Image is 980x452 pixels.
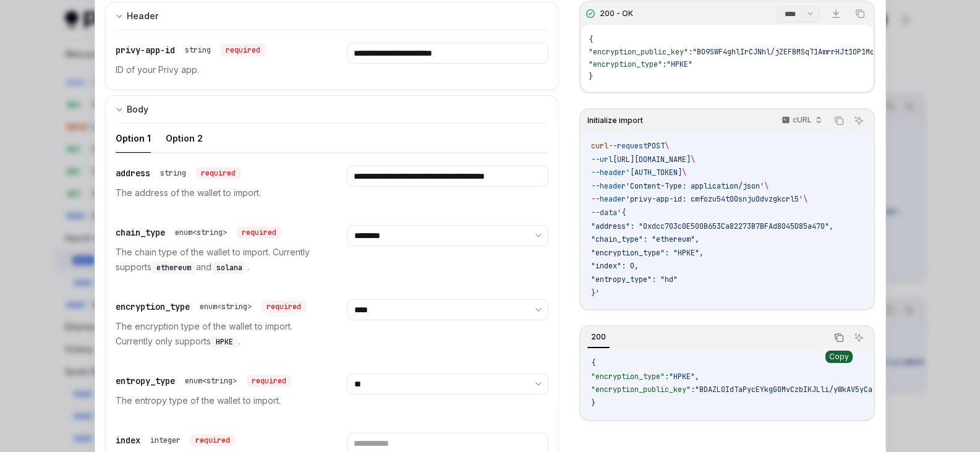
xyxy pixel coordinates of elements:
[591,385,691,394] span: "encryption_public_key"
[116,433,235,448] div: index
[190,434,235,446] div: required
[851,113,867,129] button: Ask AI
[667,59,692,69] span: "HPKE"
[116,393,317,408] p: The entropy type of the wallet to import.
[600,9,633,19] div: 200 - OK
[105,95,560,123] button: expand input section
[591,221,833,231] span: "address": "0xdcc703c0E500B653Ca82273B7BFAd8045D85a470",
[116,166,241,181] div: address
[662,59,667,69] span: :
[127,9,158,23] div: Header
[237,226,281,239] div: required
[262,301,306,313] div: required
[831,113,847,129] button: Copy the contents from the code block
[851,330,867,346] button: Ask AI
[591,155,613,164] span: --url
[216,263,242,273] span: solana
[127,102,148,117] div: Body
[116,245,317,275] p: The chain type of the wallet to import. Currently supports and .
[617,208,626,218] span: '{
[591,208,617,218] span: --data
[626,168,682,177] span: '[AUTH_TOKEN]
[793,115,812,125] p: cURL
[591,275,678,284] span: "entropy_type": "hd"
[591,194,626,204] span: --header
[591,168,626,177] span: --header
[589,35,593,45] span: {
[775,110,827,131] button: cURL
[591,398,595,408] span: }
[105,2,560,30] button: expand input section
[591,248,704,258] span: "encryption_type": "HPKE",
[116,185,317,200] p: The address of the wallet to import.
[852,6,868,22] button: Copy the contents from the code block
[608,141,647,151] span: --request
[116,301,190,312] span: encryption_type
[116,45,175,56] span: privy-app-id
[116,319,317,349] p: The encryption type of the wallet to import. Currently only supports .
[803,194,807,204] span: \
[116,43,265,58] div: privy-app-id
[665,141,669,151] span: \
[116,227,165,238] span: chain_type
[116,373,291,388] div: entropy_type
[691,385,695,394] span: :
[669,372,695,382] span: "HPKE"
[589,47,688,57] span: "encryption_public_key"
[591,234,699,244] span: "chain_type": "ethereum",
[591,288,600,298] span: }'
[116,225,281,240] div: chain_type
[156,263,191,273] span: ethereum
[591,358,595,368] span: {
[247,375,291,387] div: required
[764,181,769,191] span: \
[591,181,626,191] span: --header
[688,47,692,57] span: :
[166,124,203,153] button: Option 2
[682,168,686,177] span: \
[626,194,803,204] span: 'privy-app-id: cmfozu54t00snju0dvzgkcrl5'
[691,155,695,164] span: \
[831,330,847,346] button: Copy the contents from the code block
[647,141,665,151] span: POST
[116,375,175,386] span: entropy_type
[589,72,593,82] span: }
[665,372,669,382] span: :
[626,181,764,191] span: 'Content-Type: application/json'
[587,116,643,126] span: Initialize import
[216,337,233,347] span: HPKE
[591,261,639,271] span: "index": 0,
[196,167,241,179] div: required
[221,44,265,56] div: required
[587,330,610,344] div: 200
[116,62,317,77] p: ID of your Privy app.
[591,141,608,151] span: curl
[591,372,665,382] span: "encryption_type"
[695,372,699,382] span: ,
[116,124,151,153] button: Option 1
[116,299,306,314] div: encryption_type
[116,168,150,179] span: address
[825,351,853,363] div: Copy
[589,59,662,69] span: "encryption_type"
[116,435,140,446] span: index
[613,155,691,164] span: [URL][DOMAIN_NAME]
